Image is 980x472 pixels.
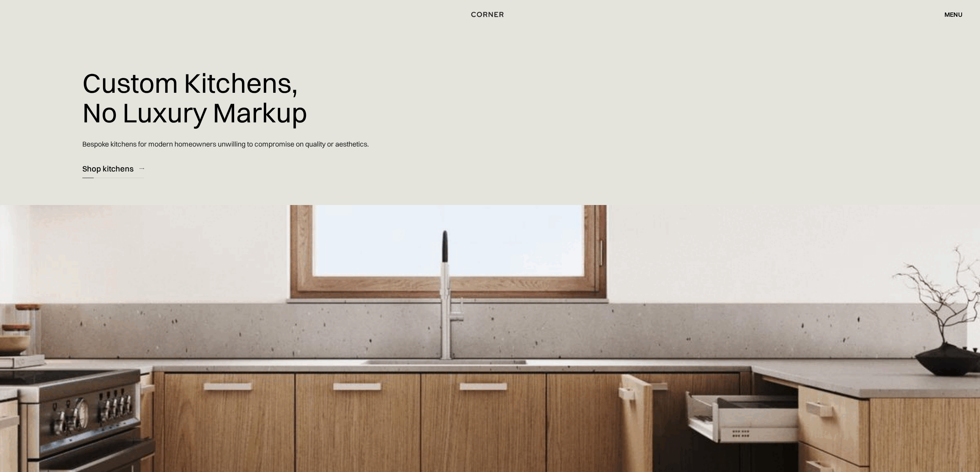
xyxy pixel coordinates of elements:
a: home [455,9,526,19]
a: Shop kitchens [82,159,144,178]
div: Shop kitchens [82,163,133,174]
div: menu [944,11,962,18]
div: menu [937,8,962,21]
h1: Custom Kitchens, No Luxury Markup [82,62,307,133]
p: Bespoke kitchens for modern homeowners unwilling to compromise on quality or aesthetics. [82,133,369,155]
